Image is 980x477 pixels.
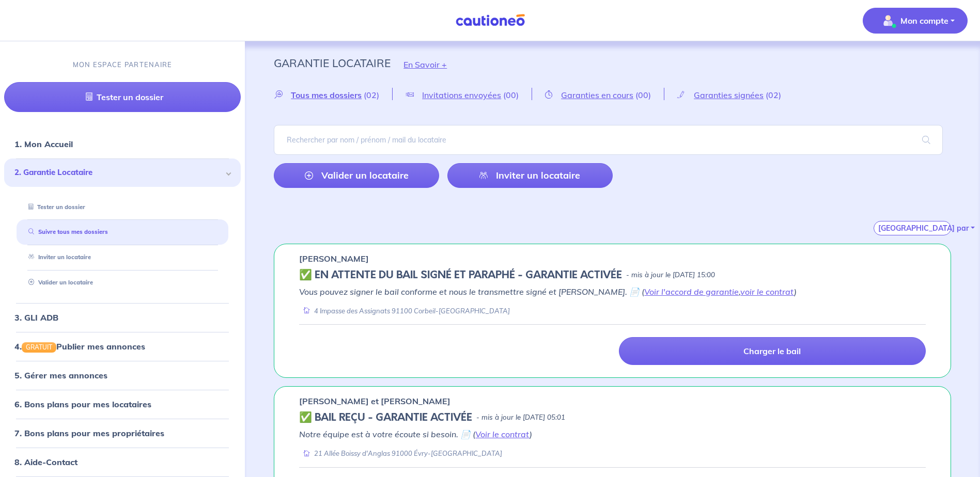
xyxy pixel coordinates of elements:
span: Invitations envoyées [422,90,501,100]
span: Garanties signées [694,90,764,100]
div: 6. Bons plans pour mes locataires [4,394,241,415]
img: illu_account_valid_menu.svg [880,12,896,29]
em: Vous pouvez signer le bail conforme et nous le transmettre signé et [PERSON_NAME]. 📄 ( , ) [299,287,797,297]
span: Tous mes dossiers [291,90,362,100]
a: Tous mes dossiers(02) [274,90,392,100]
div: state: CONTRACT-VALIDATED, Context: IN-MANAGEMENT,IS-GL-CAUTION [299,411,926,424]
a: 6. Bons plans pour mes locataires [14,399,151,409]
a: Inviter un locataire [24,254,91,261]
a: Voir le contrat [475,429,530,439]
div: 2. Garantie Locataire [4,159,241,187]
a: 3. GLI ADB [14,312,58,323]
a: Valider un locataire [24,279,93,286]
img: Cautioneo [452,14,529,27]
a: Garanties en cours(00) [532,90,664,100]
div: Inviter un locataire [17,249,228,266]
p: MON ESPACE PARTENAIRE [73,60,173,70]
div: Tester un dossier [17,199,228,216]
em: Notre équipe est à votre écoute si besoin. 📄 ( ) [299,429,532,439]
a: Tester un dossier [24,203,85,211]
a: 7. Bons plans pour mes propriétaires [14,428,164,438]
div: 4.GRATUITPublier mes annonces [4,336,241,357]
a: voir le contrat [740,287,794,297]
button: [GEOGRAPHIC_DATA] par [874,221,951,235]
a: 4.GRATUITPublier mes annonces [14,341,145,352]
div: 5. Gérer mes annonces [4,365,241,386]
span: (02) [364,90,379,100]
a: 8. Aide-Contact [14,457,77,467]
div: 7. Bons plans pour mes propriétaires [4,423,241,443]
a: 1. Mon Accueil [14,139,73,150]
span: 2. Garantie Locataire [14,167,223,179]
div: 4 Impasse des Assignats 91100 Corbeil-[GEOGRAPHIC_DATA] [299,306,510,316]
div: Suivre tous mes dossiers [17,224,228,241]
a: Garanties signées(02) [664,90,794,100]
span: (00) [503,90,519,100]
a: Tester un dossier [4,83,241,113]
p: - mis à jour le [DATE] 15:00 [626,270,715,280]
a: 5. Gérer mes annonces [14,370,107,380]
p: Charger le bail [743,346,801,356]
a: Charger le bail [619,337,926,365]
span: search [910,125,943,154]
button: En Savoir + [391,50,460,79]
div: state: CONTRACT-SIGNED, Context: FINISHED,IS-GL-CAUTION [299,269,926,281]
div: 3. GLI ADB [4,307,241,328]
span: (02) [766,90,781,100]
button: illu_account_valid_menu.svgMon compte [863,8,968,34]
p: Mon compte [900,14,948,27]
p: - mis à jour le [DATE] 05:01 [476,412,565,423]
p: [PERSON_NAME] [299,252,369,265]
p: Garantie Locataire [274,54,391,72]
h5: ✅️️️ EN ATTENTE DU BAIL SIGNÉ ET PARAPHÉ - GARANTIE ACTIVÉE [299,269,622,281]
a: Voir l'accord de garantie [644,287,739,297]
div: 1. Mon Accueil [4,134,241,155]
p: [PERSON_NAME] et [PERSON_NAME] [299,395,450,407]
span: (00) [635,90,651,100]
h5: ✅ BAIL REÇU - GARANTIE ACTIVÉE [299,411,472,424]
input: Rechercher par nom / prénom / mail du locataire [274,125,943,155]
a: Inviter un locataire [447,163,613,188]
a: Valider un locataire [274,163,439,188]
a: Suivre tous mes dossiers [24,229,108,236]
div: 21 Allée Boissy d'Anglas 91000 Évry-[GEOGRAPHIC_DATA] [299,449,502,458]
div: Valider un locataire [17,274,228,291]
a: Invitations envoyées(00) [393,90,532,100]
div: 8. Aide-Contact [4,452,241,472]
span: Garanties en cours [561,90,633,100]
